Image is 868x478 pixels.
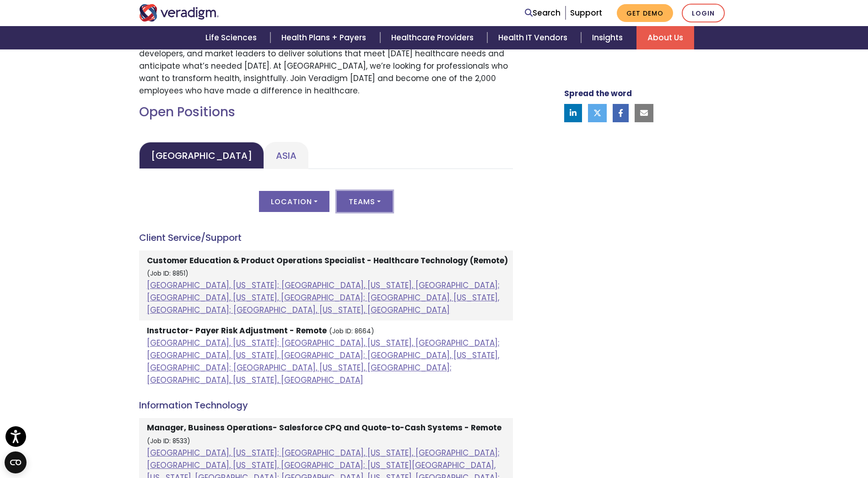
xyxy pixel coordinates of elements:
strong: Customer Education & Product Operations Specialist - Healthcare Technology (Remote) [147,255,508,266]
a: Healthcare Providers [380,26,487,49]
h4: Information Technology [139,400,513,411]
strong: Instructor- Payer Risk Adjustment - Remote [147,325,327,336]
a: Support [570,7,602,18]
button: Teams [337,191,393,212]
a: Asia [264,142,308,169]
small: (Job ID: 8851) [147,269,189,278]
a: Health Plans + Payers [270,26,380,49]
a: About Us [636,26,694,49]
small: (Job ID: 8664) [329,327,374,336]
a: [GEOGRAPHIC_DATA], [US_STATE]; [GEOGRAPHIC_DATA], [US_STATE], [GEOGRAPHIC_DATA]; [GEOGRAPHIC_DATA... [147,337,500,386]
a: Health IT Vendors [487,26,581,49]
a: Insights [581,26,636,49]
a: Login [682,4,725,22]
a: Life Sciences [194,26,270,49]
h4: Client Service/Support [139,232,513,243]
a: Search [525,7,561,19]
small: (Job ID: 8533) [147,437,190,445]
button: Open CMP widget [5,451,27,473]
a: Get Demo [617,4,673,22]
a: [GEOGRAPHIC_DATA], [US_STATE]; [GEOGRAPHIC_DATA], [US_STATE], [GEOGRAPHIC_DATA]; [GEOGRAPHIC_DATA... [147,280,500,315]
img: Veradigm logo [139,4,219,22]
h2: Open Positions [139,104,513,120]
strong: Manager, Business Operations- Salesforce CPQ and Quote-to-Cash Systems - Remote [147,422,501,433]
strong: Spread the word [564,88,632,99]
button: Location [259,191,329,212]
p: Join a passionate team of dedicated associates who work side-by-side with caregivers, developers,... [139,35,513,97]
a: [GEOGRAPHIC_DATA] [139,142,264,169]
